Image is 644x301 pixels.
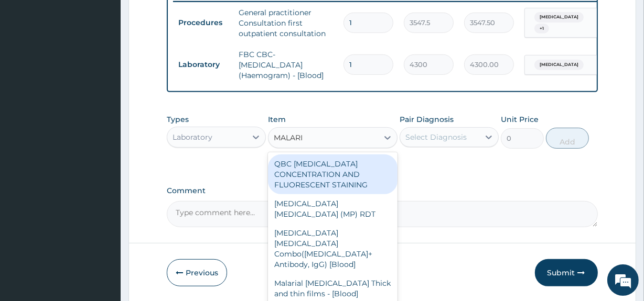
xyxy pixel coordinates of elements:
[167,115,189,124] label: Types
[167,259,227,286] button: Previous
[405,132,467,142] div: Select Diagnosis
[173,132,212,142] div: Laboratory
[546,128,589,149] button: Add
[268,224,397,274] div: [MEDICAL_DATA] [MEDICAL_DATA] Combo([MEDICAL_DATA]+ Antibody, IgG) [Blood]
[268,194,397,224] div: [MEDICAL_DATA] [MEDICAL_DATA] (MP) RDT
[172,5,197,30] div: Minimize live chat window
[535,259,598,286] button: Submit
[268,114,286,125] label: Item
[61,86,145,192] span: We're online!
[534,60,584,70] span: [MEDICAL_DATA]
[233,2,338,44] td: General practitioner Consultation first outpatient consultation
[173,55,233,74] td: Laboratory
[173,13,233,32] td: Procedures
[400,114,454,125] label: Pair Diagnosis
[233,44,338,86] td: FBC CBC-[MEDICAL_DATA] (Haemogram) - [Blood]
[534,24,549,34] span: + 1
[268,154,397,194] div: QBC [MEDICAL_DATA] CONCENTRATION AND FLUORESCENT STAINING
[5,195,200,231] textarea: Type your message and hit 'Enter'
[167,186,597,195] label: Comment
[534,12,584,23] span: [MEDICAL_DATA]
[19,52,42,79] img: d_794563401_company_1708531726252_794563401
[55,59,176,72] div: Chat with us now
[501,114,539,125] label: Unit Price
